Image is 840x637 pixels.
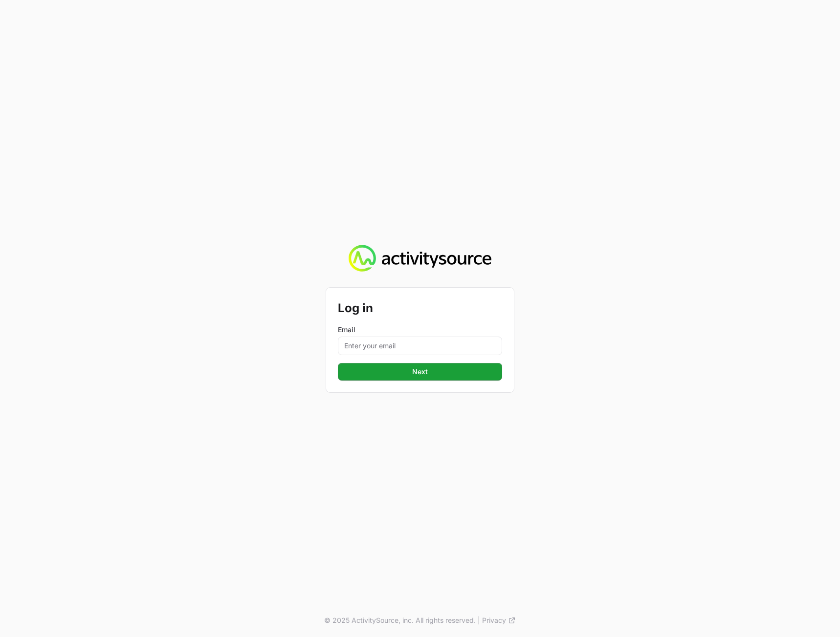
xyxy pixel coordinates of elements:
[338,325,502,335] label: Email
[338,299,502,317] h2: Log in
[338,337,502,355] input: Enter your email
[349,245,491,272] img: Activity Source
[324,616,476,625] p: © 2025 ActivitySource, inc. All rights reserved.
[338,363,502,381] button: Next
[482,616,516,625] a: Privacy
[412,366,428,378] span: Next
[478,616,480,625] span: |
